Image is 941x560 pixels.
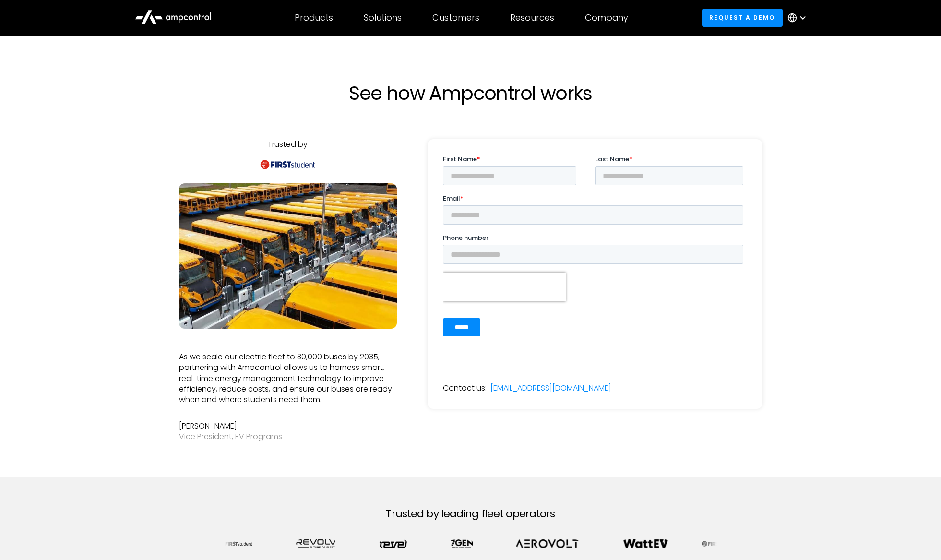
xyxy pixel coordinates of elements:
div: Resources [510,12,554,23]
a: [EMAIL_ADDRESS][DOMAIN_NAME] [490,383,611,393]
div: Solutions [364,12,402,23]
div: Company [585,12,628,23]
iframe: Form 0 [443,155,747,345]
div: Customers [432,12,479,23]
div: Products [295,12,333,23]
h1: See how Ampcontrol works [260,82,682,105]
a: Request a demo [702,9,783,26]
div: Contact us: [443,383,487,393]
h2: Trusted by leading fleet operators [386,508,555,520]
